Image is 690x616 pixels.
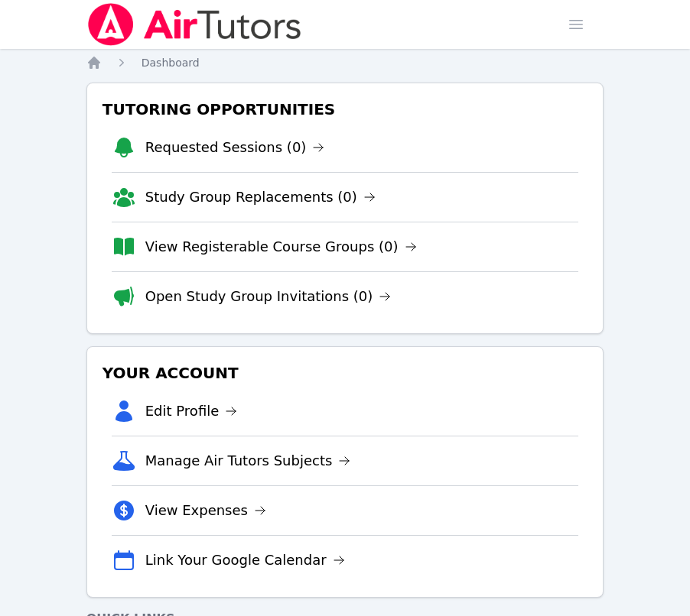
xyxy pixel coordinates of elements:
[145,286,392,307] a: Open Study Group Invitations (0)
[145,236,417,258] a: View Registerable Course Groups (0)
[145,400,238,422] a: Edit Profile
[145,450,351,472] a: Manage Air Tutors Subjects
[145,500,266,521] a: View Expenses
[99,96,591,123] h3: Tutoring Opportunities
[86,3,303,46] img: Air Tutors
[145,137,325,158] a: Requested Sessions (0)
[99,359,591,387] h3: Your Account
[142,55,200,70] a: Dashboard
[142,57,200,69] span: Dashboard
[86,55,604,70] nav: Breadcrumb
[145,550,345,571] a: Link Your Google Calendar
[145,186,376,208] a: Study Group Replacements (0)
